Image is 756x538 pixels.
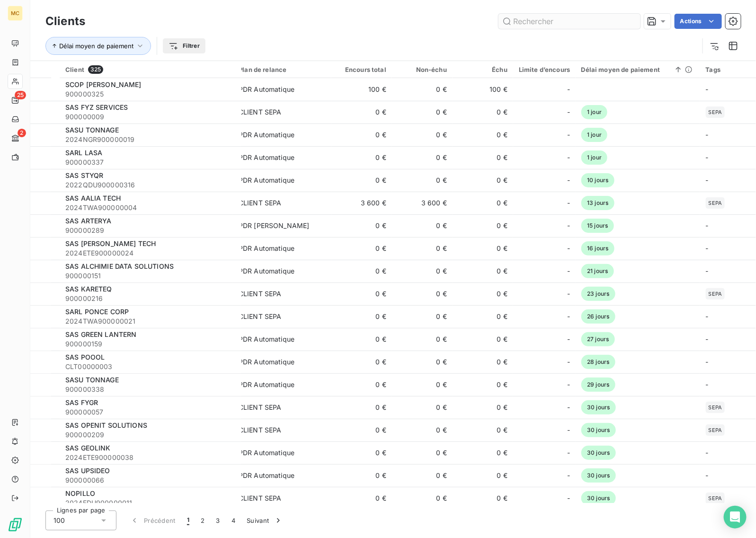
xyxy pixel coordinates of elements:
[581,196,614,210] span: 13 jours
[239,425,282,435] div: CLIENT SEPA
[567,130,570,140] span: -
[392,192,453,214] td: 3 600 €
[581,287,615,301] span: 23 jours
[581,150,607,165] span: 1 jour
[453,464,513,487] td: 0 €
[581,400,615,415] span: 30 jours
[567,380,570,389] span: -
[241,511,289,530] button: Suivant
[331,487,392,510] td: 0 €
[65,239,156,247] span: SAS [PERSON_NAME] TECH
[8,6,23,21] div: MC
[239,85,294,94] div: PDR Automatique
[239,380,294,389] div: PDR Automatique
[8,131,22,146] a: 2
[453,123,513,146] td: 0 €
[581,264,614,278] span: 21 jours
[453,396,513,419] td: 0 €
[567,198,570,208] span: -
[239,66,326,73] div: Plan de relance
[706,66,753,73] div: Tags
[453,101,513,123] td: 0 €
[65,353,105,361] span: SAS POOOL
[498,14,640,29] input: Rechercher
[567,471,570,480] span: -
[581,332,614,346] span: 27 jours
[331,101,392,123] td: 0 €
[331,123,392,146] td: 0 €
[706,267,709,275] span: -
[392,396,453,419] td: 0 €
[65,294,236,303] span: 900000216
[239,471,294,480] div: PDR Automatique
[65,385,236,394] span: 900000338
[65,103,128,111] span: SAS FYZ SERVICES
[581,309,615,324] span: 26 jours
[709,427,722,433] span: SEPA
[65,80,142,88] span: SCOP [PERSON_NAME]
[453,373,513,396] td: 0 €
[567,357,570,367] span: -
[392,351,453,373] td: 0 €
[8,517,23,532] img: Logo LeanPay
[392,419,453,441] td: 0 €
[453,169,513,192] td: 0 €
[709,291,722,297] span: SEPA
[458,66,507,73] div: Échu
[65,248,236,258] span: 2024ETE900000024
[239,221,310,230] div: PDR [PERSON_NAME]
[331,78,392,101] td: 100 €
[8,93,22,108] a: 25
[567,221,570,230] span: -
[65,112,236,122] span: 900000009
[65,171,103,179] span: SAS STYQR
[239,176,294,185] div: PDR Automatique
[65,135,236,144] span: 2024NGR900000019
[331,441,392,464] td: 0 €
[65,226,236,235] span: 900000289
[239,312,282,321] div: CLIENT SEPA
[398,66,447,73] div: Non-échu
[392,373,453,396] td: 0 €
[65,262,174,270] span: SAS ALCHIMIE DATA SOLUTIONS
[453,328,513,351] td: 0 €
[581,66,694,73] div: Délai moyen de paiement
[331,237,392,260] td: 0 €
[331,146,392,169] td: 0 €
[65,444,111,452] span: SAS GEOLINK
[392,78,453,101] td: 0 €
[581,468,615,483] span: 30 jours
[706,335,709,343] span: -
[239,130,294,140] div: PDR Automatique
[65,149,102,157] span: SARL LASA
[567,494,570,503] span: -
[45,37,151,55] button: Délai moyen de paiement
[239,494,282,503] div: CLIENT SEPA
[65,158,236,167] span: 900000337
[239,153,294,162] div: PDR Automatique
[331,260,392,282] td: 0 €
[239,335,294,344] div: PDR Automatique
[567,176,570,185] span: -
[706,380,709,388] span: -
[163,38,205,53] button: Filtrer
[65,330,137,338] span: SAS GREEN LANTERN
[706,358,709,366] span: -
[567,312,570,321] span: -
[567,85,570,94] span: -
[453,282,513,305] td: 0 €
[675,14,722,29] button: Actions
[453,351,513,373] td: 0 €
[453,305,513,328] td: 0 €
[709,405,722,410] span: SEPA
[239,357,294,367] div: PDR Automatique
[124,511,181,530] button: Précédent
[581,378,615,392] span: 29 jours
[331,282,392,305] td: 0 €
[392,123,453,146] td: 0 €
[567,266,570,276] span: -
[65,489,95,497] span: NOPILLO
[65,194,121,202] span: SAS AALIA TECH
[65,180,236,190] span: 2022QDU900000316
[65,271,236,281] span: 900000151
